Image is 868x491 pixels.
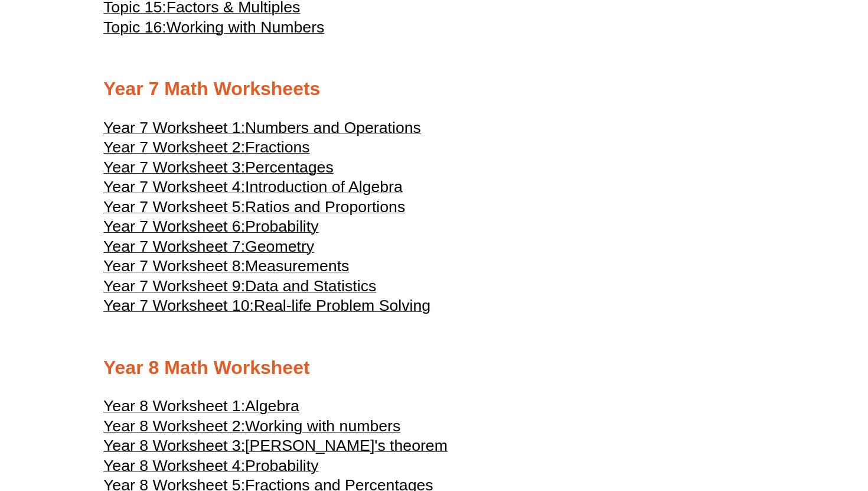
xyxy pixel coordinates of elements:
span: Year 8 Worksheet 1: [103,397,245,415]
span: Probability [245,217,318,235]
span: Working with numbers [245,417,400,435]
span: Year 8 Worksheet 2: [103,417,245,435]
span: Topic 16: [103,18,167,36]
span: Algebra [245,397,299,415]
a: Year 7 Worksheet 5:Ratios and Proportions [103,203,405,215]
span: Fractions [245,138,310,156]
span: Ratios and Proportions [245,198,405,216]
span: Year 7 Worksheet 5: [103,198,245,216]
a: Year 7 Worksheet 9:Data and Statistics [103,282,376,294]
span: Year 7 Worksheet 2: [103,138,245,156]
iframe: Chat Widget [665,357,868,491]
a: Year 8 Worksheet 1:Algebra [103,402,299,414]
a: Topic 15:Factors & Multiples [103,4,300,15]
a: Year 8 Worksheet 4:Probability [103,462,319,474]
span: Introduction of Algebra [245,178,403,196]
a: Year 7 Worksheet 10:Real-life Problem Solving [103,302,430,314]
span: Real-life Problem Solving [254,297,430,314]
a: Year 7 Worksheet 7:Geometry [103,243,314,255]
span: Percentages [245,158,334,176]
a: Year 7 Worksheet 6:Probability [103,223,319,235]
a: Topic 16:Working with Numbers [103,24,324,35]
span: Year 7 Worksheet 3: [103,158,245,176]
a: Year 7 Worksheet 4:Introduction of Algebra [103,183,403,195]
span: Year 7 Worksheet 6: [103,217,245,235]
span: Year 7 Worksheet 1: [103,119,245,136]
h2: Year 7 Math Worksheets [103,77,765,102]
span: Probability [245,457,318,474]
span: Numbers and Operations [245,119,421,136]
span: Working with Numbers [167,18,325,36]
a: Year 8 Worksheet 2:Working with numbers [103,422,400,434]
h2: Year 8 Math Worksheet [103,356,765,381]
span: Year 7 Worksheet 8: [103,257,245,275]
span: Measurements [245,257,349,275]
span: Year 8 Worksheet 3: [103,437,245,454]
a: Year 7 Worksheet 3:Percentages [103,164,334,175]
span: Year 7 Worksheet 7: [103,238,245,255]
span: Data and Statistics [245,277,376,295]
span: Year 7 Worksheet 9: [103,277,245,295]
a: Year 7 Worksheet 1:Numbers and Operations [103,124,421,136]
a: Year 8 Worksheet 3:[PERSON_NAME]'s theorem [103,442,448,454]
a: Year 7 Worksheet 8:Measurements [103,262,349,274]
span: [PERSON_NAME]'s theorem [245,437,448,454]
span: Year 8 Worksheet 4: [103,457,245,474]
span: Year 7 Worksheet 10: [103,297,254,314]
span: Year 7 Worksheet 4: [103,178,245,196]
span: Geometry [245,238,314,255]
a: Year 7 Worksheet 2:Fractions [103,144,310,155]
